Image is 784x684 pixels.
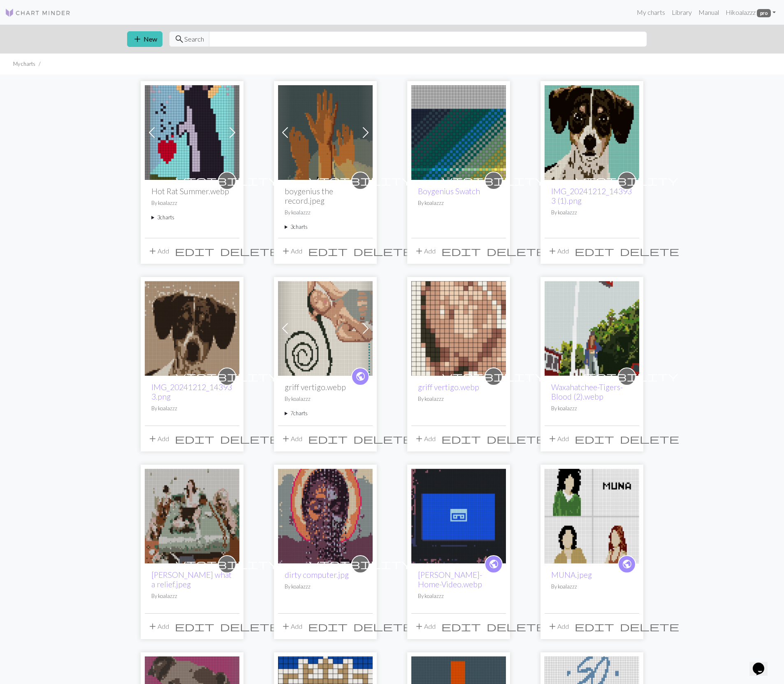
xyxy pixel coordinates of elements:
span: edit [175,245,214,257]
button: Edit [305,431,350,447]
span: add [148,245,158,257]
span: delete [220,621,279,632]
span: pro [757,9,771,17]
p: By koalazzz [551,405,633,412]
a: dirty computer.jpg [285,570,349,579]
button: Add [145,619,172,634]
a: Waxahatchee-Tigers-Blood (2).webp [545,323,639,331]
span: add [547,433,557,444]
i: Edit [575,434,614,444]
button: Edit [305,243,350,259]
img: IMG_20241212_143933.png [145,281,239,376]
a: griff vertigo.webp [278,323,373,331]
button: Edit [438,619,484,634]
i: public [355,368,366,385]
img: griff vertigo.webp [411,281,506,376]
span: visibility [575,174,678,187]
img: katie gavin what a relief.jpeg [145,469,239,563]
p: By koalazzz [151,405,233,412]
img: griff vertigo.webp [278,281,373,376]
img: Waxahatchee-Tigers-Blood (2).webp [545,281,639,376]
button: Delete [217,431,282,447]
span: visibility [176,370,278,383]
button: Delete [617,431,682,447]
p: By koalazzz [418,592,499,600]
span: delete [487,245,546,257]
i: private [176,172,278,189]
i: Edit [175,434,214,444]
button: Delete [484,243,549,259]
i: Edit [175,621,214,631]
span: visibility [442,370,545,383]
a: Lucy-Dacus-Home-Video.webp [411,511,506,519]
span: add [547,621,557,632]
span: visibility [176,174,278,187]
p: By koalazzz [285,583,366,591]
img: Hot Rat Summer.webp [145,85,239,180]
span: delete [620,433,679,444]
p: By koalazzz [151,199,233,207]
span: visibility [309,174,412,187]
span: add [148,621,158,632]
span: edit [308,245,348,257]
button: Delete [350,619,415,634]
i: public [489,556,499,572]
span: edit [308,433,348,444]
img: MUNA.jpeg [545,469,639,563]
span: visibility [309,558,412,570]
span: edit [441,621,481,632]
p: By koalazzz [418,199,499,207]
button: Add [145,431,172,447]
i: private [309,172,412,189]
span: add [281,245,291,257]
button: Add [545,243,572,259]
i: private [575,172,678,189]
span: delete [353,245,413,257]
img: Lucy-Dacus-Home-Video.webp [411,469,506,563]
span: delete [487,621,546,632]
button: Delete [484,619,549,634]
a: Waxahatchee-Tigers-Blood (2).webp [551,382,623,401]
span: visibility [176,558,278,570]
span: delete [220,433,279,444]
span: add [281,433,291,444]
button: Delete [617,243,682,259]
a: MUNA.jpeg [551,570,592,579]
a: Boygenius Swatch [411,128,506,135]
button: Edit [572,431,617,447]
a: dirty computer.jpg [278,511,373,519]
p: By koalazzz [551,583,633,591]
span: add [148,433,158,444]
span: edit [575,245,614,257]
a: Boygenius Swatch [418,186,480,196]
span: public [489,558,499,570]
i: private [442,368,545,385]
summary: 3charts [285,223,366,231]
a: Hot Rat Summer.webp [145,128,239,135]
i: Edit [175,246,214,256]
button: Add [278,431,305,447]
i: private [309,556,412,572]
a: IMG_20241212_143933.png [151,382,232,401]
button: Edit [438,431,484,447]
button: Add [545,619,572,634]
span: edit [441,433,481,444]
button: Edit [172,431,217,447]
a: boygenius the record.jpeg [278,128,373,135]
button: Edit [438,243,484,259]
summary: 3charts [151,214,233,221]
span: delete [620,621,679,632]
span: edit [175,621,214,632]
span: visibility [442,174,545,187]
i: Edit [441,246,481,256]
i: public [622,556,632,572]
a: Manual [695,4,722,21]
span: delete [220,245,279,257]
span: edit [575,621,614,632]
a: IMG_20241212_143933 (1).png [551,186,632,205]
span: public [355,370,366,383]
span: delete [353,433,413,444]
span: edit [441,245,481,257]
button: Add [411,243,438,259]
button: Delete [617,619,682,634]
